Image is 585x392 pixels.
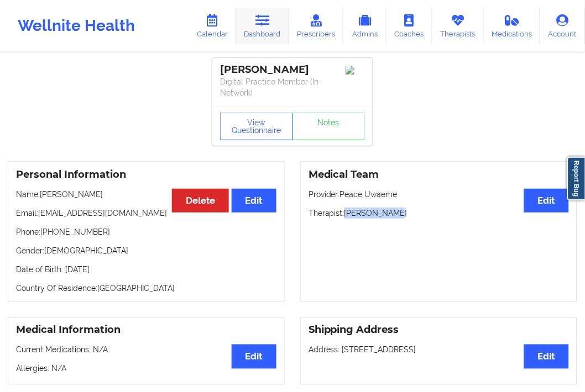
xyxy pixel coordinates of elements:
[386,8,432,44] a: Coaches
[292,113,365,140] a: Notes
[16,324,276,337] h3: Medical Information
[189,8,236,44] a: Calendar
[16,168,276,181] h3: Personal Information
[232,345,276,368] button: Edit
[524,345,569,368] button: Edit
[232,189,276,213] button: Edit
[540,8,585,44] a: Account
[343,8,386,44] a: Admins
[309,168,569,181] h3: Medical Team
[346,66,365,75] img: Image%2Fplaceholer-image.png
[432,8,484,44] a: Therapists
[220,76,365,98] p: Digital Practice Member (In-Network)
[309,345,569,356] p: Address: [STREET_ADDRESS]
[16,283,276,294] p: Country Of Residence: [GEOGRAPHIC_DATA]
[524,189,569,213] button: Edit
[567,157,585,200] a: Report Bug
[172,189,229,213] button: Delete
[16,363,276,374] p: Allergies: N/A
[16,264,276,275] p: Date of Birth: [DATE]
[16,189,276,200] p: Name: [PERSON_NAME]
[220,63,365,76] div: [PERSON_NAME]
[309,324,569,337] h3: Shipping Address
[309,189,569,200] p: Provider: Peace Uwaeme
[289,8,344,44] a: Prescribers
[484,8,541,44] a: Medications
[236,8,289,44] a: Dashboard
[309,208,569,219] p: Therapist: [PERSON_NAME]
[16,208,276,219] p: Email: [EMAIL_ADDRESS][DOMAIN_NAME]
[220,113,293,140] button: View Questionnaire
[16,226,276,237] p: Phone: [PHONE_NUMBER]
[16,245,276,256] p: Gender: [DEMOGRAPHIC_DATA]
[16,345,276,356] p: Current Medications: N/A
